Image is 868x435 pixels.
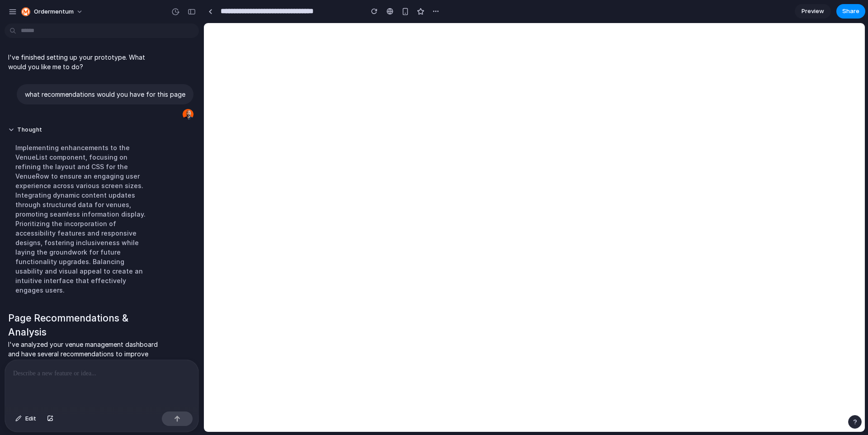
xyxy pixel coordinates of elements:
[8,311,159,340] h1: Page Recommendations & Analysis
[25,90,185,99] p: what recommendations would you have for this page
[836,4,865,19] button: Share
[802,7,824,16] span: Preview
[795,4,831,19] a: Preview
[25,414,36,423] span: Edit
[8,137,159,300] div: Implementing enhancements to the VenueList component, focusing on refining the layout and CSS for...
[11,411,41,426] button: Edit
[842,7,859,16] span: Share
[8,340,159,368] p: I've analyzed your venue management dashboard and have several recommendations to improve usabili...
[34,7,74,16] span: Ordermentum
[8,52,159,71] p: I've finished setting up your prototype. What would you like me to do?
[18,5,88,19] button: Ordermentum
